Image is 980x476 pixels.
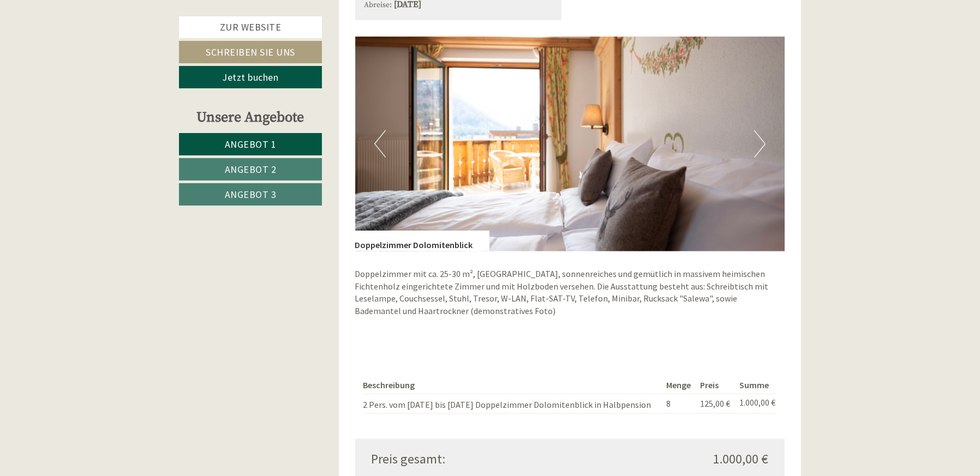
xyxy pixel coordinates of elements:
[735,377,776,394] th: Summe
[179,41,322,63] a: Schreiben Sie uns
[363,450,570,468] div: Preis gesamt:
[696,377,735,394] th: Preis
[754,130,766,158] button: Next
[713,450,768,468] span: 1.000,00 €
[179,16,322,38] a: Zur Website
[355,231,489,251] div: Doppelzimmer Dolomitenblick
[364,1,392,10] small: Abreise:
[735,394,776,413] td: 1.000,00 €
[225,163,277,176] span: Angebot 2
[662,394,696,413] td: 8
[355,37,785,251] img: image
[179,107,322,128] div: Unsere Angebote
[179,66,322,88] a: Jetzt buchen
[374,130,386,158] button: Previous
[700,398,730,409] span: 125,00 €
[355,268,785,330] p: Doppelzimmer mit ca. 25-30 m², [GEOGRAPHIC_DATA], sonnenreiches und gemütlich in massivem heimisc...
[662,377,696,394] th: Menge
[363,394,662,413] td: 2 Pers. vom [DATE] bis [DATE] Doppelzimmer Dolomitenblick in Halbpension
[225,188,277,201] span: Angebot 3
[363,377,662,394] th: Beschreibung
[225,138,277,150] span: Angebot 1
